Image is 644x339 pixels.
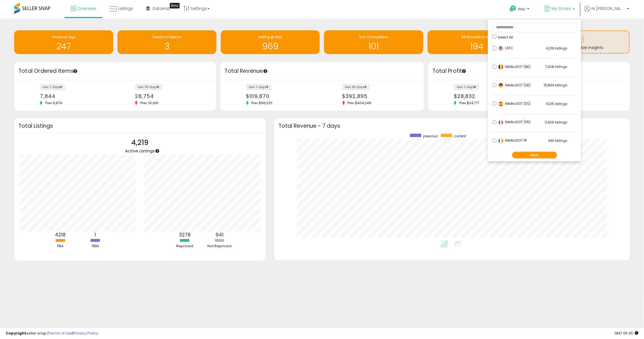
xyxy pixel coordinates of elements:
[546,46,567,51] span: 4,219 listings
[584,6,629,18] a: Hi [PERSON_NAME]
[18,67,212,75] h3: Total Ordered Items
[263,69,268,74] div: Tooltip anchor
[135,93,206,99] div: 28,754
[246,93,318,99] div: $109,870
[278,124,626,128] h3: Total Revenue - 7 days
[432,67,626,75] h3: Total Profit
[117,30,216,54] a: Needs to Reprice 3
[203,244,237,249] div: Not Repriced
[125,137,155,148] p: 4,219
[155,148,160,153] div: Tooltip anchor
[153,6,170,11] span: DataHub
[498,120,504,125] img: france.png
[78,6,96,11] span: Overview
[456,101,482,105] span: Prev: $24,771
[454,93,525,99] div: $28,832
[246,84,272,90] label: last 7 days
[548,138,567,143] span: 991 listings
[221,30,320,54] a: Selling @ Max 969
[224,42,317,51] h1: 969
[258,35,282,39] span: Selling @ Max
[454,134,466,138] span: current
[430,42,524,51] h1: 194
[509,5,516,12] i: Get Help
[342,84,370,90] label: last 30 days
[498,82,504,88] img: germany.png
[345,101,374,105] span: Prev: $404,248
[42,101,65,105] span: Prev: 6,979
[545,64,567,69] span: 7,428 listings
[14,30,113,54] a: Inventory Age 247
[118,6,133,11] span: Listings
[549,93,620,99] div: $100,473
[249,101,276,105] span: Prev: $96,325
[498,138,527,143] span: Nikilko2017 IR
[498,35,513,40] span: Select All
[43,244,77,249] div: FBA
[224,67,420,75] h3: Total Revenue
[512,152,557,159] button: Apply
[498,101,531,106] span: Nikilko2017 (ES)
[505,1,535,18] a: Help
[544,83,567,88] span: 15,893 listings
[40,84,65,90] label: last 7 days
[498,64,504,70] img: belgium.png
[498,46,513,50] span: LSFC
[546,101,567,106] span: 11,125 listings
[498,64,531,69] span: Nikilko2017 (BE)
[73,69,78,74] div: Tooltip anchor
[342,93,414,99] div: $392,895
[78,244,112,249] div: FBM
[498,101,504,107] img: spain.png
[125,148,155,154] span: Active Listings
[179,231,191,238] b: 3278
[518,7,525,11] span: Help
[461,69,467,74] div: Tooltip anchor
[454,84,479,90] label: last 7 days
[120,42,214,51] h1: 3
[324,30,423,54] a: Non Competitive 101
[498,120,531,124] span: Nikilko2017 (FR)
[95,231,96,238] b: 1
[153,35,181,39] span: Needs to Reprice
[327,42,420,51] h1: 101
[40,93,111,99] div: 7,844
[55,231,66,238] b: 4218
[591,6,625,11] span: Hi [PERSON_NAME]
[551,6,571,11] span: My Stores
[17,42,110,51] h1: 247
[498,138,504,144] img: ireland.png
[498,46,504,51] img: usa.png
[170,3,180,8] div: Tooltip anchor
[52,35,76,39] span: Inventory Age
[135,84,162,90] label: last 30 days
[138,101,161,105] span: Prev: 30,991
[18,124,261,128] h3: Total Listings
[359,35,388,39] span: Non Competitive
[545,120,567,125] span: 11,269 listings
[423,134,438,138] span: previous
[428,30,527,54] a: BB Price Below Min 194
[216,231,224,238] b: 941
[168,244,202,249] div: Repriced
[461,35,493,39] span: BB Price Below Min
[498,83,531,88] span: Nikilko2017 (DE)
